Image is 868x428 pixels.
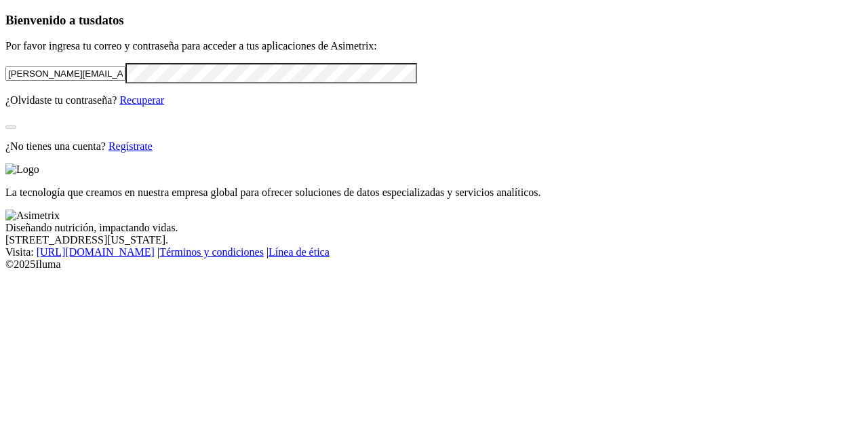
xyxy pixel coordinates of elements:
[5,234,863,246] div: [STREET_ADDRESS][US_STATE].
[5,258,863,271] div: © 2025 Iluma
[95,13,124,27] span: datos
[5,210,60,222] img: Asimetrix
[5,163,39,176] img: Logo
[5,140,863,153] p: ¿No tienes una cuenta?
[119,94,164,106] a: Recuperar
[5,66,125,81] input: Tu correo
[5,94,863,106] p: ¿Olvidaste tu contraseña?
[37,246,155,258] a: [URL][DOMAIN_NAME]
[5,40,863,52] p: Por favor ingresa tu correo y contraseña para acceder a tus aplicaciones de Asimetrix:
[269,246,330,258] a: Línea de ética
[159,246,264,258] a: Términos y condiciones
[5,246,863,258] div: Visita : | |
[108,140,153,152] a: Regístrate
[5,13,863,28] h3: Bienvenido a tus
[5,222,863,234] div: Diseñando nutrición, impactando vidas.
[5,187,863,199] p: La tecnología que creamos en nuestra empresa global para ofrecer soluciones de datos especializad...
